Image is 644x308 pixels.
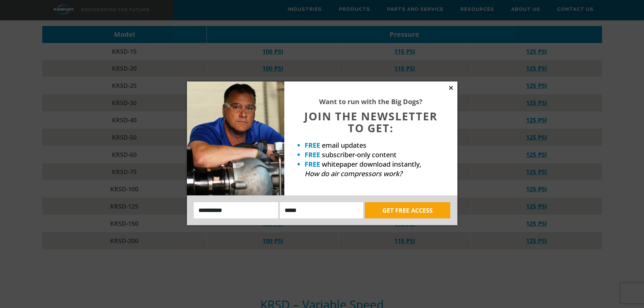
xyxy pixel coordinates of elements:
span: subscriber-only content [322,150,397,159]
strong: FREE [305,160,320,169]
input: Name: [194,202,279,218]
em: How do air compressors work? [305,169,402,178]
span: JOIN THE NEWSLETTER TO GET: [304,109,437,135]
input: Email [280,202,363,218]
strong: FREE [305,150,320,159]
strong: FREE [305,141,320,150]
span: email updates [322,141,366,150]
strong: Want to run with the Big Dogs? [319,97,423,106]
button: Close [448,85,454,91]
button: GET FREE ACCESS [365,202,450,218]
span: whitepaper download instantly, [322,160,421,169]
